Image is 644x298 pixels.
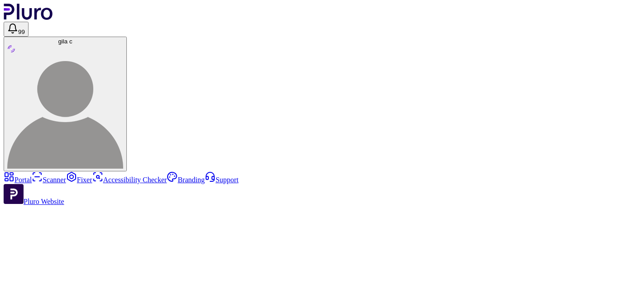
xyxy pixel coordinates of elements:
[18,28,25,35] span: 99
[167,176,205,184] a: Branding
[4,176,32,184] a: Portal
[32,176,66,184] a: Scanner
[205,176,239,184] a: Support
[66,176,92,184] a: Fixer
[4,37,127,171] button: gila cgila c
[58,38,72,45] span: gila c
[7,53,123,169] img: gila c
[4,171,640,206] aside: Sidebar menu
[4,198,64,205] a: Open Pluro Website
[4,22,29,37] button: Open notifications, you have 128 new notifications
[4,14,53,21] a: Logo
[92,176,167,184] a: Accessibility Checker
